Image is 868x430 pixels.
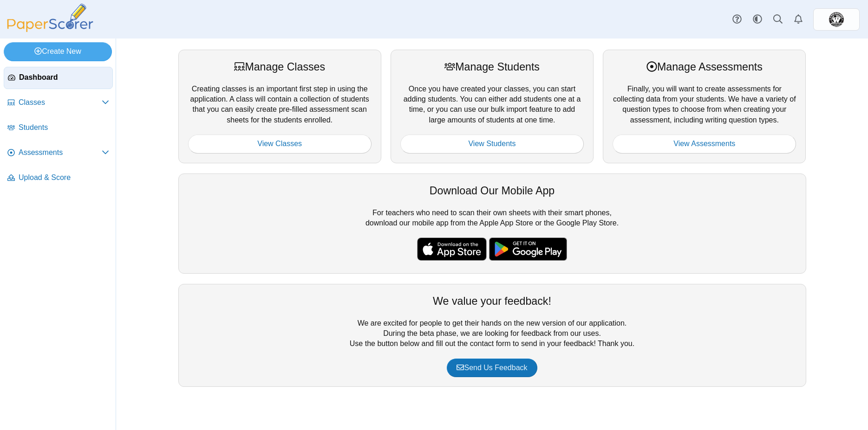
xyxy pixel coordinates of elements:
[813,8,860,31] a: ps.xvvVYnLikkKREtVi
[178,284,806,387] div: We are excited for people to get their hands on the new version of our application. During the be...
[19,173,109,183] span: Upload & Score
[188,59,372,74] div: Manage Classes
[4,92,113,114] a: Classes
[4,142,113,164] a: Assessments
[19,122,109,133] span: Students
[447,359,537,377] a: Send Us Feedback
[613,59,796,74] div: Manage Assessments
[188,183,796,198] div: Download Our Mobile App
[613,135,796,153] a: View Assessments
[188,135,372,153] a: View Classes
[400,135,584,153] a: View Students
[603,50,806,163] div: Finally, you will want to create assessments for collecting data from your students. We have a va...
[788,9,809,30] a: Alerts
[19,72,109,83] span: Dashboard
[188,294,796,308] div: We value your feedback!
[4,67,113,89] a: Dashboard
[4,26,97,33] a: PaperScorer
[4,42,112,61] a: Create New
[489,237,567,261] img: google-play-badge.png
[400,59,584,74] div: Manage Students
[417,237,487,261] img: apple-store-badge.svg
[4,167,113,189] a: Upload & Score
[19,148,102,158] span: Assessments
[391,50,594,163] div: Once you have created your classes, you can start adding students. You can either add students on...
[178,50,381,163] div: Creating classes is an important first step in using the application. A class will contain a coll...
[178,173,806,274] div: For teachers who need to scan their own sheets with their smart phones, download our mobile app f...
[457,364,527,372] span: Send Us Feedback
[19,97,102,108] span: Classes
[829,12,844,27] span: EDUARDO HURTADO
[4,117,113,139] a: Students
[829,12,844,27] img: ps.xvvVYnLikkKREtVi
[4,4,97,32] img: PaperScorer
